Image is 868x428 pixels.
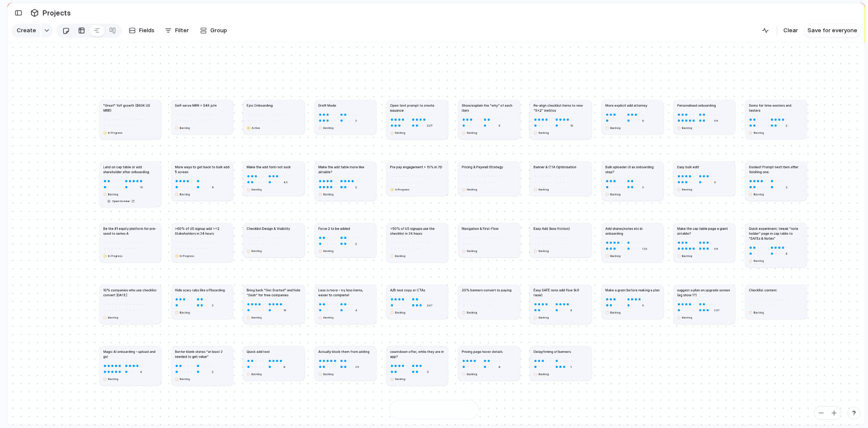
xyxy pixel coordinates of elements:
[748,129,767,136] button: Backlog
[252,372,262,376] span: Backlog
[389,309,408,316] button: Backlog
[354,116,358,123] span: 2
[102,376,121,382] button: Backlog
[174,309,193,316] button: Backlog
[711,307,722,313] button: 2.67
[568,122,576,128] button: 16
[252,249,262,253] span: Backlog
[424,302,435,308] button: 2.67
[748,257,767,264] button: Backlog
[604,253,623,259] button: Backlog
[108,131,122,135] span: In Progress
[317,125,336,131] button: Backlog
[640,117,646,124] button: 9
[461,186,480,193] button: Backlog
[749,226,803,241] h1: Quick experiment: tweak “note holder” page in cap table to “SAFEs & Notes”
[246,125,263,131] button: Active
[754,131,764,135] span: Backlog
[175,164,229,174] h1: More ways to get back to bulk add 5 screen
[461,371,480,377] button: Backlog
[252,126,260,130] span: Active
[246,248,264,254] button: Backlog
[282,363,287,369] span: 8
[105,199,137,204] a: Open inLinear
[389,186,412,193] button: In Progress
[354,363,361,369] span: 2.5
[317,371,336,377] button: Backlog
[604,191,623,197] button: Backlog
[425,367,430,374] span: 3
[210,367,215,374] span: 2
[569,306,574,312] span: 8
[425,301,434,307] span: 2.67
[640,245,650,252] button: 1.33
[677,164,699,169] h1: Easy bulk edit
[754,259,764,263] span: Backlog
[108,315,118,319] span: Backlog
[784,183,789,189] span: 2
[496,364,503,370] button: 8
[390,164,442,169] h1: Pre pay engagement > 15% in 7D
[784,121,789,128] span: 2
[352,364,361,370] button: 2.5
[754,311,764,315] span: Backlog
[783,183,790,190] button: 2
[180,254,194,258] span: In Progress
[112,199,130,203] span: Open in Linear
[496,122,503,128] button: 6
[804,24,861,37] button: Save for everyone
[640,116,645,123] span: 9
[319,103,337,107] h1: Draft Mode
[389,376,408,382] button: Backlog
[604,309,623,316] button: Backlog
[323,126,334,130] span: Backlog
[533,314,552,321] button: Backlog
[282,306,288,312] span: 16
[533,186,552,193] button: Backlog
[569,363,573,369] span: 1
[209,368,216,375] button: 2
[754,192,764,196] span: Backlog
[323,315,334,319] span: Backlog
[319,164,373,174] h1: Make the add table more like airtable?
[108,377,118,381] span: Backlog
[323,249,334,253] span: Backlog
[246,314,264,321] button: Backlog
[108,254,122,258] span: In Progress
[534,349,571,354] h1: Delay/timing of banners
[12,24,40,37] button: Create
[534,103,588,113] h1: Re-align checklist items to new “5x2” metrics
[246,164,291,169] h1: Make the add form not suck
[538,131,549,135] span: Backlog
[196,24,231,37] button: Group
[568,364,574,370] button: 1
[462,164,503,169] h1: Pricing & Paywall Strategy
[807,26,857,35] span: Save for everyone
[676,125,695,131] button: Backlog
[180,311,190,315] span: Backlog
[748,309,767,316] button: Backlog
[610,126,620,130] span: Backlog
[137,183,146,190] button: 10
[180,377,190,381] span: Backlog
[462,349,503,354] h1: Pricing page hover details
[538,315,549,319] span: Backlog
[317,314,336,321] button: Backlog
[676,186,695,193] button: Backlog
[424,122,435,128] button: 2.67
[390,103,445,113] h1: Open text prompt to create issuance
[533,371,552,377] button: Backlog
[246,226,290,231] h1: Checklist Design & Visibility
[712,245,719,251] span: 0.6
[677,103,716,107] h1: Personalised onboarding
[605,164,660,174] h1: Bulk uploader UI as onboarding step?
[640,245,649,251] span: 1.33
[395,254,405,258] span: Backlog
[390,226,445,236] h1: >50% of US signups use the checklist in 24 hours
[138,183,144,189] span: 10
[175,287,225,292] h1: Hide scary tabs like offboarding
[395,187,409,191] span: In Progress
[534,226,570,231] h1: Easy Add (less friction)
[317,191,336,197] button: Backlog
[677,287,731,297] h1: suggest a plan on upgrade screen (eg show 1?)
